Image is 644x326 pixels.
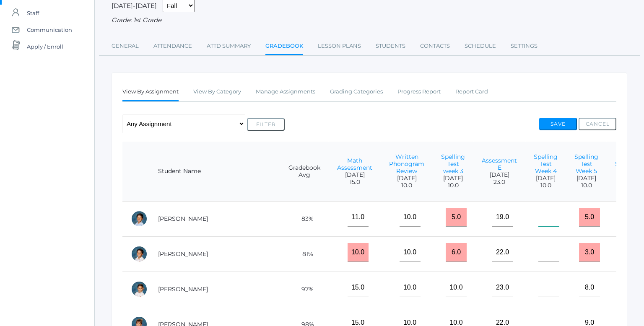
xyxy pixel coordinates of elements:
[27,38,63,55] span: Apply / Enroll
[579,118,616,130] button: Cancel
[131,246,148,262] div: Grayson Abrea
[112,2,157,10] span: [DATE]-[DATE]
[193,83,241,100] a: View By Category
[337,179,372,186] span: 15.0
[27,5,39,21] span: Staff
[482,157,517,171] a: Assessment E
[131,281,148,298] div: Owen Bernardez
[158,285,208,293] a: [PERSON_NAME]
[112,16,627,25] div: Grade: 1st Grade
[280,142,329,202] th: Gradebook Avg
[441,153,465,175] a: Spelling Test week 3
[574,175,598,182] span: [DATE]
[441,182,465,189] span: 10.0
[574,182,598,189] span: 10.0
[441,175,465,182] span: [DATE]
[539,118,577,130] button: Save
[265,38,303,56] a: Gradebook
[574,153,598,175] a: Spelling Test Week 5
[420,38,450,54] a: Contacts
[376,38,405,54] a: Students
[158,250,208,258] a: [PERSON_NAME]
[112,38,139,54] a: General
[247,118,285,131] button: Filter
[389,153,424,175] a: Written Phonogram Review
[534,182,558,189] span: 10.0
[158,215,208,223] a: [PERSON_NAME]
[397,83,441,100] a: Progress Report
[389,175,424,182] span: [DATE]
[482,179,517,186] span: 23.0
[389,182,424,189] span: 10.0
[318,38,361,54] a: Lesson Plans
[337,171,372,179] span: [DATE]
[465,38,496,54] a: Schedule
[153,38,192,54] a: Attendance
[280,236,329,272] td: 81%
[280,201,329,236] td: 83%
[330,83,383,100] a: Grading Categories
[455,83,488,100] a: Report Card
[207,38,251,54] a: Attd Summary
[150,142,280,202] th: Student Name
[131,210,148,227] div: Dominic Abrea
[256,83,315,100] a: Manage Assignments
[122,83,179,101] a: View By Assignment
[534,153,558,175] a: Spelling Test Week 4
[280,272,329,307] td: 97%
[482,171,517,179] span: [DATE]
[511,38,538,54] a: Settings
[337,157,372,171] a: Math Assessment
[534,175,558,182] span: [DATE]
[27,21,72,38] span: Communication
